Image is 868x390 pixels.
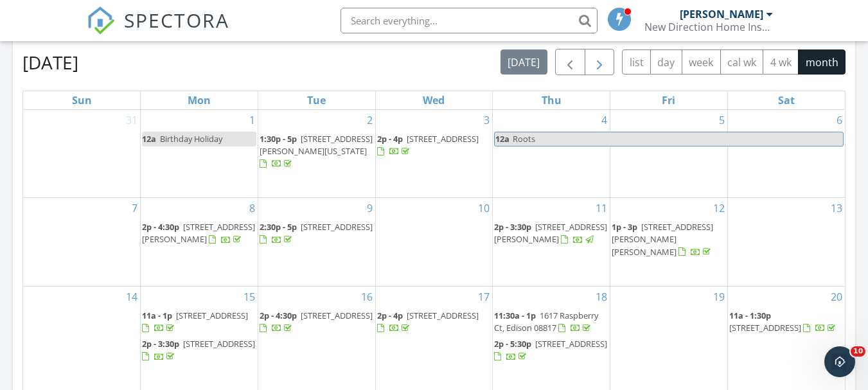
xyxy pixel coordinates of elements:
td: Go to September 8, 2025 [141,198,258,287]
span: 11a - 1:30p [729,310,771,321]
a: 2p - 4:30p [STREET_ADDRESS][PERSON_NAME] [142,221,255,245]
td: Go to September 10, 2025 [375,198,493,287]
a: Go to September 5, 2025 [716,110,727,130]
a: Go to September 8, 2025 [247,198,258,218]
td: Go to September 11, 2025 [493,198,610,287]
a: Go to September 20, 2025 [828,287,845,307]
span: 2p - 4p [377,133,403,145]
div: [PERSON_NAME] [680,8,763,21]
a: 2:30p - 5p [STREET_ADDRESS] [260,221,373,245]
a: 1:30p - 5p [STREET_ADDRESS][PERSON_NAME][US_STATE] [260,132,374,172]
td: Go to August 31, 2025 [23,110,141,198]
a: 2p - 4:30p [STREET_ADDRESS] [260,310,373,333]
a: Go to September 10, 2025 [475,198,492,218]
a: Go to September 1, 2025 [247,110,258,130]
a: Go to September 6, 2025 [834,110,845,130]
span: [STREET_ADDRESS][PERSON_NAME] [142,221,255,245]
a: Go to September 12, 2025 [711,198,727,218]
button: day [650,49,682,75]
span: 2p - 4:30p [260,310,297,321]
h2: [DATE] [22,49,78,75]
span: 1:30p - 5p [260,133,297,145]
span: [STREET_ADDRESS] [407,310,479,321]
a: Go to September 16, 2025 [359,287,375,307]
span: 2p - 3:30p [494,221,531,233]
td: Go to September 3, 2025 [375,110,493,198]
a: 2p - 4p [STREET_ADDRESS] [377,132,492,159]
span: 2p - 3:30p [142,338,179,350]
a: 11a - 1p [STREET_ADDRESS] [142,308,256,336]
button: Previous month [555,49,585,75]
a: 1:30p - 5p [STREET_ADDRESS][PERSON_NAME][US_STATE] [260,133,373,169]
span: 1p - 3p [612,221,637,233]
a: Monday [185,91,213,109]
a: Go to September 11, 2025 [593,198,610,218]
button: cal wk [720,49,764,75]
span: [STREET_ADDRESS] [176,310,248,321]
td: Go to September 12, 2025 [610,198,728,287]
button: 4 wk [763,49,799,75]
a: Go to August 31, 2025 [123,110,140,130]
a: Go to September 7, 2025 [129,198,140,218]
span: [STREET_ADDRESS][PERSON_NAME][US_STATE] [260,133,373,157]
a: Saturday [775,91,797,109]
a: 2p - 5:30p [STREET_ADDRESS] [494,337,608,364]
button: [DATE] [500,49,547,75]
a: Wednesday [420,91,447,109]
a: Friday [659,91,678,109]
a: Go to September 9, 2025 [364,198,375,218]
button: month [798,49,846,75]
a: 11:30a - 1p 1617 Raspberry Ct, Edison 08817 [494,308,608,336]
span: [STREET_ADDRESS] [729,322,801,333]
div: New Direction Home Inspection LLC [644,21,773,33]
a: 2p - 4p [STREET_ADDRESS] [377,308,492,336]
span: Roots [513,133,535,145]
a: 2p - 3:30p [STREET_ADDRESS] [142,337,256,364]
span: [STREET_ADDRESS] [301,221,373,233]
a: Go to September 17, 2025 [475,287,492,307]
button: week [682,49,721,75]
span: Birthday Holiday [160,133,222,145]
a: Thursday [539,91,564,109]
button: list [622,49,651,75]
button: Next month [585,49,615,75]
span: 11:30a - 1p [494,310,536,321]
span: 11a - 1p [142,310,172,321]
a: Sunday [69,91,94,109]
a: 2p - 3:30p [STREET_ADDRESS][PERSON_NAME] [494,221,607,245]
a: 2p - 4p [STREET_ADDRESS] [377,133,479,157]
a: SPECTORA [87,17,229,44]
span: [STREET_ADDRESS][PERSON_NAME][PERSON_NAME] [612,221,713,257]
iframe: Intercom live chat [824,346,855,377]
span: [STREET_ADDRESS] [301,310,373,321]
a: 11a - 1:30p [STREET_ADDRESS] [729,308,844,336]
span: 2p - 5:30p [494,338,531,350]
a: Go to September 19, 2025 [711,287,727,307]
td: Go to September 2, 2025 [258,110,375,198]
span: 10 [851,346,865,357]
span: 2p - 4p [377,310,403,321]
span: SPECTORA [124,6,229,33]
input: Search everything... [341,8,598,33]
td: Go to September 1, 2025 [141,110,258,198]
a: 1p - 3p [STREET_ADDRESS][PERSON_NAME][PERSON_NAME] [612,220,726,260]
span: 12a [142,133,156,145]
a: 2p - 5:30p [STREET_ADDRESS] [494,338,607,362]
span: 1617 Raspberry Ct, Edison 08817 [494,310,598,333]
a: Go to September 15, 2025 [241,287,258,307]
td: Go to September 5, 2025 [610,110,728,198]
td: Go to September 13, 2025 [727,198,845,287]
a: 2p - 3:30p [STREET_ADDRESS] [142,338,255,362]
a: 11:30a - 1p 1617 Raspberry Ct, Edison 08817 [494,310,598,333]
span: [STREET_ADDRESS] [535,338,607,350]
a: Go to September 3, 2025 [481,110,492,130]
a: 2p - 4:30p [STREET_ADDRESS][PERSON_NAME] [142,220,256,247]
a: 11a - 1:30p [STREET_ADDRESS] [729,310,838,333]
td: Go to September 7, 2025 [23,198,141,287]
a: Go to September 4, 2025 [599,110,610,130]
a: Tuesday [305,91,328,109]
span: [STREET_ADDRESS][PERSON_NAME] [494,221,607,245]
a: 11a - 1p [STREET_ADDRESS] [142,310,248,333]
span: 2:30p - 5p [260,221,297,233]
img: The Best Home Inspection Software - Spectora [87,6,115,35]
